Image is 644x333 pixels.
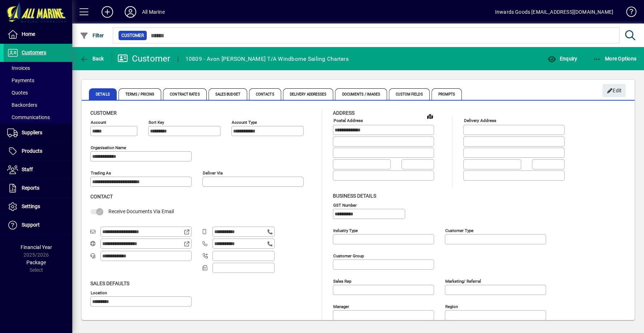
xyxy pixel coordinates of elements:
[4,99,72,111] a: Backorders
[602,84,626,97] button: Edit
[445,304,458,309] mat-label: Region
[445,278,481,283] mat-label: Marketing/ Referral
[80,56,104,62] span: Back
[72,52,112,65] app-page-header-button: Back
[7,65,30,71] span: Invoices
[333,228,358,233] mat-label: Industry type
[119,88,162,100] span: Terms / Pricing
[4,179,72,197] a: Reports
[203,170,223,176] mat-label: Deliver via
[22,185,39,191] span: Reports
[333,304,349,309] mat-label: Manager
[96,5,119,18] button: Add
[90,110,117,116] span: Customer
[22,31,35,37] span: Home
[593,56,637,62] span: More Options
[4,124,72,142] a: Suppliers
[547,56,577,62] span: Enquiry
[7,114,50,120] span: Communications
[22,148,42,154] span: Products
[78,52,106,65] button: Back
[91,290,107,295] mat-label: Location
[4,62,72,74] a: Invoices
[89,88,117,100] span: Details
[249,88,281,100] span: Contacts
[621,1,635,25] a: Knowledge Base
[91,145,126,150] mat-label: Organisation name
[22,130,42,135] span: Suppliers
[22,166,33,172] span: Staff
[4,111,72,123] a: Communications
[545,52,579,65] button: Enquiry
[4,87,72,99] a: Quotes
[4,74,72,87] a: Payments
[7,102,37,108] span: Backorders
[591,52,639,65] button: More Options
[333,278,351,283] mat-label: Sales rep
[26,260,46,265] span: Package
[4,198,72,216] a: Settings
[142,6,165,18] div: All Marine
[283,88,334,100] span: Delivery Addresses
[80,33,104,38] span: Filter
[432,88,462,100] span: Prompts
[117,53,171,64] div: Customer
[91,170,111,176] mat-label: Trading as
[335,88,387,100] span: Documents / Images
[22,50,46,55] span: Customers
[424,110,436,122] a: View on map
[22,203,40,209] span: Settings
[4,142,72,160] a: Products
[4,25,72,43] a: Home
[333,110,355,116] span: Address
[445,228,473,233] mat-label: Customer type
[232,120,257,125] mat-label: Account Type
[163,88,206,100] span: Contract Rates
[119,5,142,18] button: Profile
[185,53,349,65] div: 10809 - Avon [PERSON_NAME] T/A Windborne Sailing Charters
[333,253,364,258] mat-label: Customer group
[7,90,28,96] span: Quotes
[21,244,52,250] span: Financial Year
[78,29,106,42] button: Filter
[108,208,174,214] span: Receive Documents Via Email
[121,32,144,39] span: Customer
[91,120,106,125] mat-label: Account
[333,193,376,199] span: Business details
[7,77,34,83] span: Payments
[4,216,72,234] a: Support
[389,88,429,100] span: Custom Fields
[209,88,247,100] span: Sales Budget
[90,281,129,286] span: Sales defaults
[90,194,113,199] span: Contact
[149,120,164,125] mat-label: Sort key
[495,6,613,18] div: Inwards Goods [EMAIL_ADDRESS][DOMAIN_NAME]
[333,202,357,207] mat-label: GST Number
[606,85,622,97] span: Edit
[22,222,40,228] span: Support
[4,161,72,179] a: Staff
